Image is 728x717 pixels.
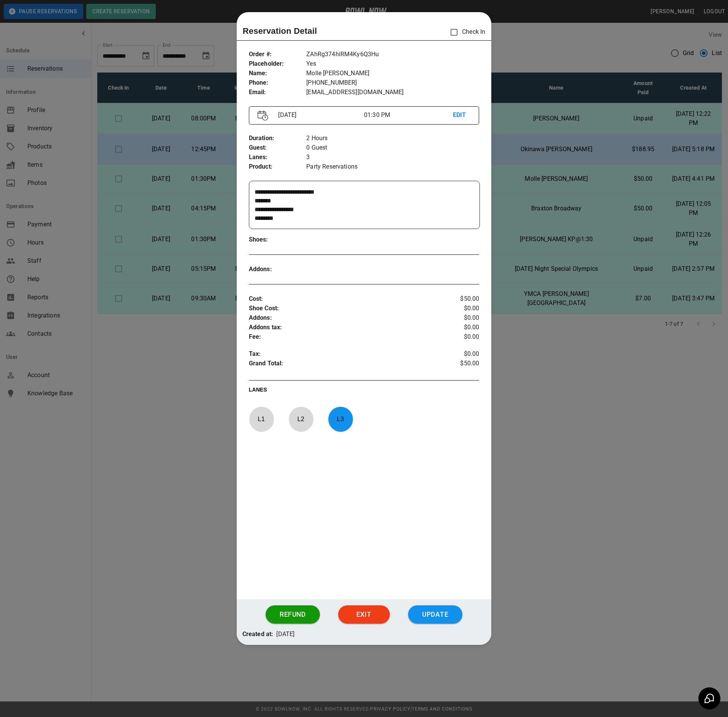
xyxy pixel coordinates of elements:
button: Update [408,605,462,624]
p: Shoes : [249,235,307,245]
p: L 1 [249,410,274,428]
p: Addons : [249,313,441,323]
p: Email : [249,88,307,97]
p: 2 Hours [306,134,479,143]
p: Cost : [249,294,441,304]
p: $0.00 [441,323,479,332]
p: $0.00 [441,332,479,342]
p: Order # : [249,50,307,59]
p: 3 [306,153,479,162]
p: $50.00 [441,294,479,304]
p: Placeholder : [249,59,307,69]
p: Fee : [249,332,441,342]
p: L 3 [328,410,353,428]
p: 01:30 PM [364,111,453,120]
p: Reservation Detail [243,25,317,37]
p: Tax : [249,349,441,359]
p: LANES [249,386,480,396]
p: $50.00 [441,359,479,370]
p: EDIT [453,111,471,120]
p: Guest : [249,143,307,153]
button: Exit [338,605,390,624]
p: Phone : [249,78,307,88]
p: $0.00 [441,349,479,359]
p: L 2 [288,410,313,428]
p: [DATE] [275,111,364,120]
p: [DATE] [276,630,294,639]
p: Product : [249,162,307,172]
p: Party Reservations [306,162,479,172]
p: Shoe Cost : [249,304,441,313]
p: Created at: [242,630,274,639]
p: Grand Total : [249,359,441,370]
p: Addons tax : [249,323,441,332]
p: Check In [446,24,485,40]
p: [PHONE_NUMBER] [306,78,479,88]
p: Addons : [249,265,307,274]
p: Yes [306,59,479,69]
p: ZAhRg374hiRM4Ky6Q3Hu [306,50,479,59]
p: 0 Guest [306,143,479,153]
p: $0.00 [441,304,479,313]
p: [EMAIL_ADDRESS][DOMAIN_NAME] [306,88,479,97]
p: Lanes : [249,153,307,162]
p: Name : [249,69,307,78]
img: Vector [258,111,268,121]
p: $0.00 [441,313,479,323]
p: Molle [PERSON_NAME] [306,69,479,78]
button: Refund [266,605,320,624]
p: Duration : [249,134,307,143]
